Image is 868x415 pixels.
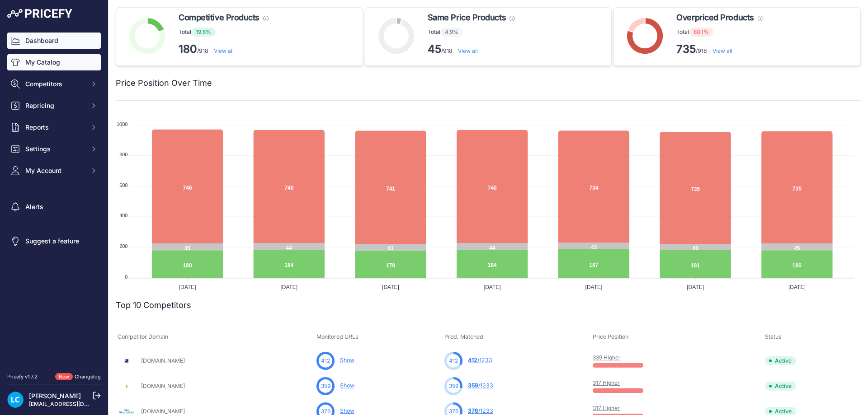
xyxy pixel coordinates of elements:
span: Competitors [25,79,85,89]
tspan: 200 [119,243,127,249]
span: 80.1% [689,28,713,37]
p: /918 [676,42,763,56]
span: 4.9% [440,28,463,37]
span: Same Price Products [428,11,506,24]
span: 359 [321,382,330,390]
tspan: [DATE] [382,284,399,290]
tspan: [DATE] [687,284,704,290]
span: 19.6% [191,28,216,37]
a: Changelog [75,373,101,380]
strong: 45 [428,42,441,56]
a: 412/1233 [468,357,492,364]
span: Reports [25,123,85,132]
strong: 180 [179,42,197,56]
h2: Price Position Over Time [116,77,212,89]
button: My Account [7,163,101,179]
a: 359/1233 [468,382,493,389]
div: v 4.0.25 [25,14,44,22]
p: Total [179,28,269,37]
a: Show [340,382,354,389]
button: Competitors [7,76,101,92]
div: Keyword (traffico) [101,58,150,64]
button: Repricing [7,98,101,114]
p: /918 [179,42,269,56]
a: Suggest a feature [7,233,101,249]
p: Total [676,28,763,37]
a: 376/1233 [468,407,493,414]
a: [DOMAIN_NAME] [141,408,185,415]
h2: Top 10 Competitors [116,299,191,312]
span: Monitored URLs [316,333,359,340]
span: 359 [468,382,478,389]
div: Dominio: [DOMAIN_NAME] [24,23,101,31]
a: My Catalog [7,54,101,70]
a: [DOMAIN_NAME] [141,357,185,364]
button: Reports [7,119,101,135]
p: /918 [428,42,515,56]
img: tab_keywords_by_traffic_grey.svg [91,57,98,64]
nav: Sidebar [7,33,101,362]
span: 412 [321,357,330,365]
span: Settings [25,145,85,154]
button: Settings [7,141,101,157]
a: Alerts [7,199,101,215]
span: 376 [468,407,478,414]
a: [DOMAIN_NAME] [141,382,185,389]
a: [EMAIL_ADDRESS][DOMAIN_NAME] [29,401,123,407]
tspan: 800 [119,152,127,157]
a: 339 Higher [593,354,621,361]
a: Dashboard [7,33,101,49]
tspan: 0 [125,274,127,280]
tspan: 400 [119,213,127,218]
span: New [55,373,73,381]
span: My Account [25,166,85,175]
span: Active [765,382,796,391]
span: 412 [449,357,458,365]
a: 317 Higher [593,405,620,411]
img: website_grey.svg [14,23,22,31]
span: Status [765,333,782,340]
tspan: [DATE] [585,284,603,290]
span: Repricing [25,101,85,110]
span: Overpriced Products [676,11,754,24]
img: Pricefy Logo [7,9,72,18]
a: [PERSON_NAME] [29,392,81,400]
tspan: 1000 [117,121,127,127]
span: 412 [468,357,477,364]
span: Active [765,356,796,365]
tspan: [DATE] [484,284,501,290]
a: View all [458,47,478,54]
span: Prod. Matched [444,333,483,340]
span: Competitor Domain [118,333,168,340]
a: View all [214,47,234,54]
a: Show [340,357,354,364]
div: Pricefy v1.7.2 [7,373,38,381]
strong: 735 [676,42,696,56]
p: Total [428,28,515,37]
img: logo_orange.svg [14,14,22,22]
a: 317 Higher [593,379,620,386]
a: View all [712,47,732,54]
tspan: [DATE] [280,284,297,290]
img: tab_domain_overview_orange.svg [38,57,45,64]
span: 359 [449,382,458,390]
a: Show [340,407,354,414]
span: Price Position [593,333,628,340]
tspan: [DATE] [788,284,806,290]
tspan: 600 [119,182,127,188]
tspan: [DATE] [179,284,196,290]
div: Dominio [47,58,69,64]
span: Competitive Products [179,11,259,24]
